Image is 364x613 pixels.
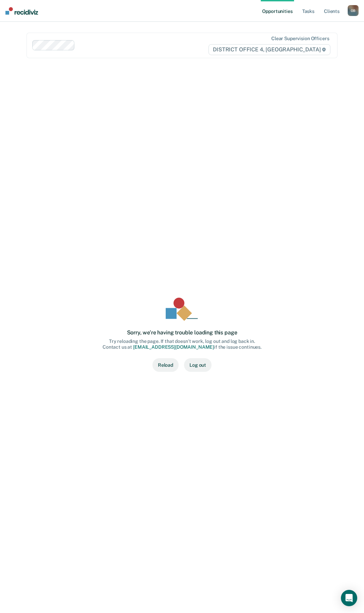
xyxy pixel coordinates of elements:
a: [EMAIL_ADDRESS][DOMAIN_NAME] [133,344,214,350]
span: DISTRICT OFFICE 4, [GEOGRAPHIC_DATA] [208,44,330,55]
button: OB [348,5,359,16]
button: Reload [152,358,179,372]
div: Clear supervision officers [271,36,329,42]
div: O B [348,5,359,16]
img: Recidiviz [5,7,38,15]
button: Log out [184,358,212,372]
div: Try reloading the page. If that doesn’t work, log out and log back in. Contact us at if the issue... [103,338,261,350]
div: Sorry, we’re having trouble loading this page [127,329,237,336]
div: Open Intercom Messenger [341,590,357,606]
